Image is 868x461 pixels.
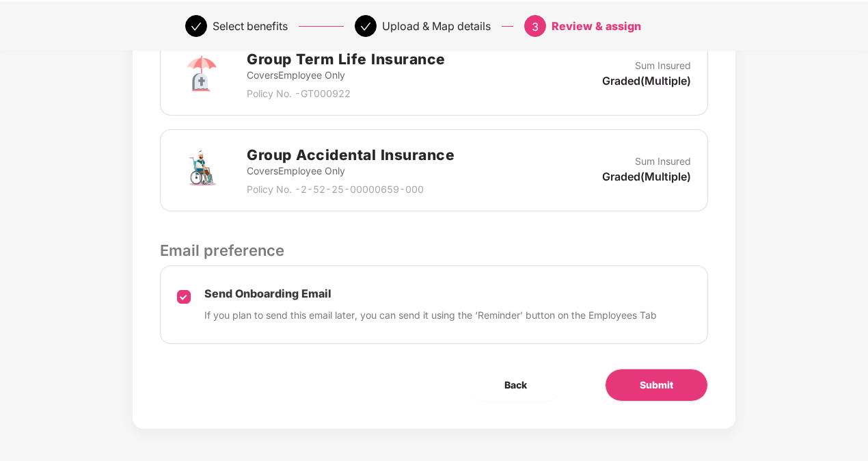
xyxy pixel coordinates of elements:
[247,68,446,83] p: Covers Employee Only
[204,287,657,301] p: Send Onboarding Email
[360,21,371,32] span: check
[247,144,455,166] h2: Group Accidental Insurance
[635,58,691,73] p: Sum Insured
[470,369,561,401] button: Back
[191,21,202,32] span: check
[177,50,226,99] img: svg+xml;base64,PHN2ZyB4bWxucz0iaHR0cDovL3d3dy53My5vcmcvMjAwMC9zdmciIHdpZHRoPSI3MiIgaGVpZ2h0PSI3Mi...
[635,154,691,169] p: Sum Insured
[160,239,708,262] p: Email preference
[247,182,455,197] p: Policy No. - 2-52-25-00000659-000
[552,15,641,37] div: Review & assign
[640,378,673,393] span: Submit
[532,20,539,34] span: 3
[602,73,691,88] p: Graded(Multiple)
[177,146,226,195] img: svg+xml;base64,PHN2ZyB4bWxucz0iaHR0cDovL3d3dy53My5vcmcvMjAwMC9zdmciIHdpZHRoPSI3MiIgaGVpZ2h0PSI3Mi...
[213,15,288,37] div: Select benefits
[605,369,708,401] button: Submit
[247,86,446,101] p: Policy No. - GT000922
[247,48,446,70] h2: Group Term Life Insurance
[247,163,455,179] p: Covers Employee Only
[382,15,491,37] div: Upload & Map details
[602,169,691,184] p: Graded(Multiple)
[504,378,527,393] span: Back
[204,308,657,323] p: If you plan to send this email later, you can send it using the ‘Reminder’ button on the Employee...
